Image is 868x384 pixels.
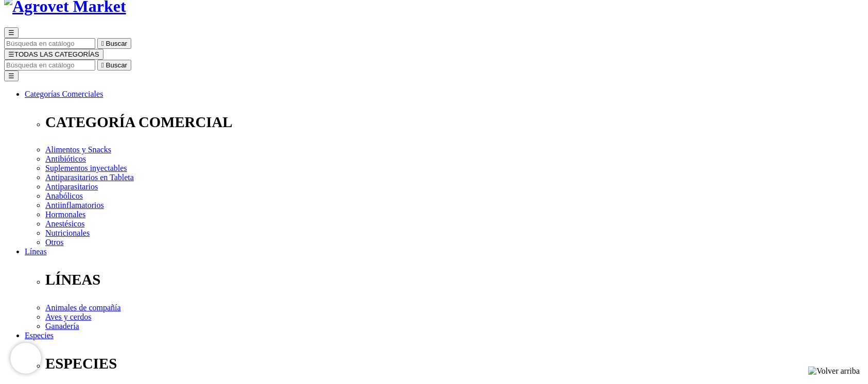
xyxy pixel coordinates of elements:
a: Antiinflamatorios [45,201,104,210]
a: Antiparasitarios [45,182,98,191]
button:  Buscar [97,38,131,49]
button:  Buscar [97,60,131,71]
span: ☰ [8,50,14,58]
button: ☰ [4,71,19,81]
a: Anestésicos [45,219,84,228]
a: Alimentos y Snacks [45,145,111,154]
a: Anabólicos [45,191,83,200]
a: Aves y cerdos [45,312,91,321]
iframe: Brevo live chat [10,343,41,374]
i:  [101,61,104,69]
p: LÍNEAS [45,271,864,288]
input: Buscar [4,38,95,49]
span: Buscar [106,40,127,47]
a: Ganadería [45,322,79,330]
button: ☰TODAS LAS CATEGORÍAS [4,49,103,60]
p: ESPECIES [45,355,864,372]
img: Volver arriba [808,366,860,376]
i:  [101,40,104,47]
a: Líneas [25,247,47,256]
a: Otros [45,238,64,247]
a: Animales de compañía [45,303,121,312]
a: Especies [25,331,54,340]
button: ☰ [4,27,19,38]
p: CATEGORÍA COMERCIAL [45,114,864,131]
a: Antibióticos [45,154,86,163]
input: Buscar [4,60,95,71]
a: Nutricionales [45,229,90,237]
span: ☰ [8,29,14,37]
a: Hormonales [45,210,85,219]
a: Antiparasitarios en Tableta [45,173,134,182]
a: Categorías Comerciales [25,90,103,98]
a: Suplementos inyectables [45,164,127,172]
span: Buscar [106,61,127,69]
